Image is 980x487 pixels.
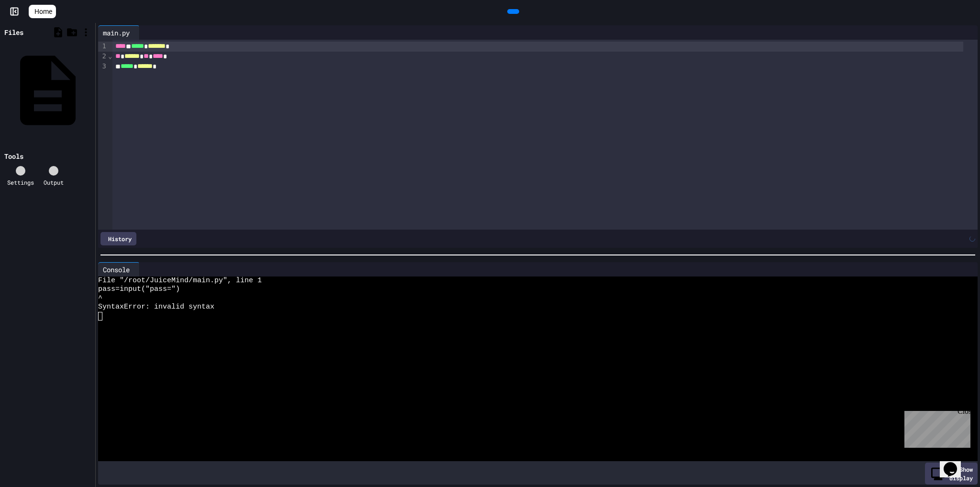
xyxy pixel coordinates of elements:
[901,407,970,448] iframe: chat widget
[940,449,970,477] iframe: chat widget
[98,52,108,62] div: 2
[100,232,136,245] div: History
[44,178,64,187] div: Output
[4,151,23,161] div: Tools
[98,62,108,72] div: 3
[7,178,34,187] div: Settings
[98,265,134,275] div: Console
[98,42,108,52] div: 1
[4,4,66,61] div: Chat with us now!Close
[98,303,214,311] span: SyntaxError: invalid syntax
[29,5,56,18] a: Home
[98,262,140,277] div: Console
[98,285,180,294] span: pass=input("pass=")
[108,52,112,60] span: Fold line
[4,27,23,37] div: Files
[98,28,134,38] div: main.py
[34,7,52,16] span: Home
[925,463,978,485] div: Show display
[98,25,140,40] div: main.py
[98,294,102,303] span: ^
[98,277,262,285] span: File "/root/JuiceMind/main.py", line 1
